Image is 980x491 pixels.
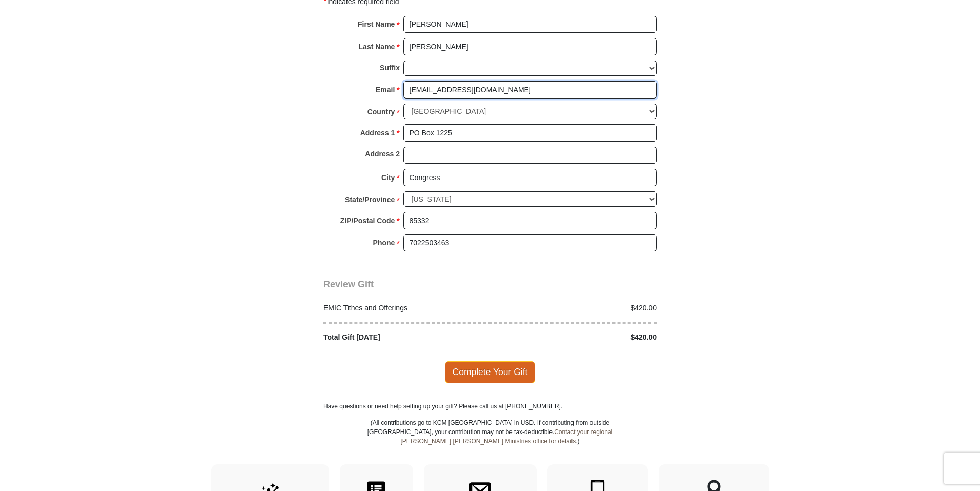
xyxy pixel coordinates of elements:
[345,192,395,207] strong: State/Province
[445,361,536,383] span: Complete Your Gift
[340,213,395,228] strong: ZIP/Postal Code
[400,428,612,445] a: Contact your regional [PERSON_NAME] [PERSON_NAME] Ministries office for details.
[381,170,395,185] strong: City
[323,279,374,289] span: Review Gift
[373,235,395,250] strong: Phone
[376,83,395,97] strong: Email
[360,126,395,140] strong: Address 1
[490,332,662,343] div: $420.00
[490,303,662,313] div: $420.00
[359,40,395,54] strong: Last Name
[365,147,400,161] strong: Address 2
[367,105,395,119] strong: Country
[367,418,613,464] p: (All contributions go to KCM [GEOGRAPHIC_DATA] in USD. If contributing from outside [GEOGRAPHIC_D...
[318,303,491,313] div: EMIC Tithes and Offerings
[318,332,491,343] div: Total Gift [DATE]
[358,17,395,31] strong: First Name
[323,402,657,411] p: Have questions or need help setting up your gift? Please call us at [PHONE_NUMBER].
[380,61,400,75] strong: Suffix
